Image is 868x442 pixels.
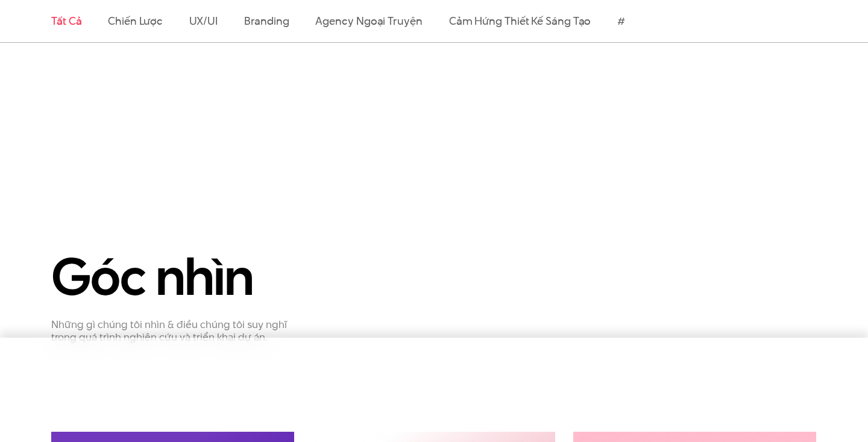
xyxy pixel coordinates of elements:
[244,13,289,28] a: Branding
[51,318,294,344] p: Những gì chúng tôi nhìn & điều chúng tôi suy nghĩ trong quá trình nghiên cứu và triển khai dự án.
[51,13,81,28] a: Tất cả
[51,248,294,304] h1: Góc nhìn
[189,13,218,28] a: UX/UI
[315,13,422,28] a: Agency ngoại truyện
[108,13,162,28] a: Chiến lược
[617,13,625,28] a: #
[449,13,591,28] a: Cảm hứng thiết kế sáng tạo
